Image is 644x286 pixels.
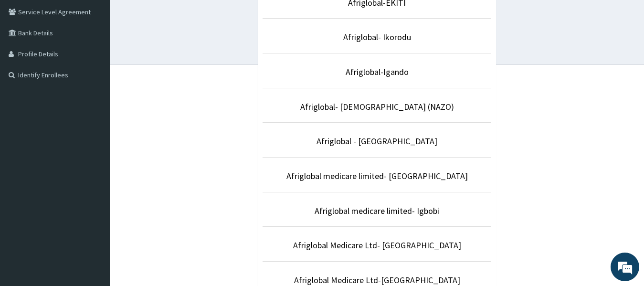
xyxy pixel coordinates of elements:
a: Afriglobal-Igando [346,66,409,77]
a: Afriglobal Medicare Ltd- [GEOGRAPHIC_DATA] [293,240,461,251]
a: Afriglobal Medicare Ltd-[GEOGRAPHIC_DATA] [294,275,460,286]
a: Afriglobal medicare limited- [GEOGRAPHIC_DATA] [286,170,468,181]
a: Afriglobal - [GEOGRAPHIC_DATA] [317,136,437,147]
a: Afriglobal- Ikorodu [343,32,411,42]
a: Afriglobal medicare limited- Igbobi [315,205,439,216]
a: Afriglobal- [DEMOGRAPHIC_DATA] (NAZO) [300,101,454,112]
